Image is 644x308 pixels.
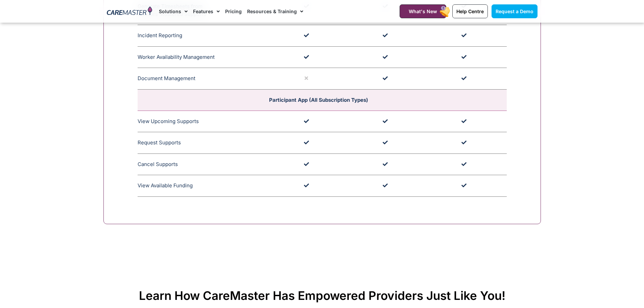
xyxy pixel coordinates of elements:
span: Help Centre [456,8,484,14]
td: View Upcoming Supports [138,111,270,132]
td: Cancel Supports [138,153,270,175]
a: What's New [400,4,446,18]
td: Request Supports [138,132,270,154]
h2: Learn How CareMaster Has Empowered Providers Just Like You! [107,288,538,303]
img: CareMaster Logo [107,6,152,17]
span: What's New [409,8,437,14]
td: Worker Availability Management [138,46,270,68]
span: Participant App (All Subscription Types) [269,97,368,103]
a: Help Centre [452,4,488,18]
td: Incident Reporting [138,25,270,47]
a: Request a Demo [492,4,538,18]
td: Document Management [138,68,270,90]
td: View Available Funding [138,175,270,197]
span: Request a Demo [496,8,533,14]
